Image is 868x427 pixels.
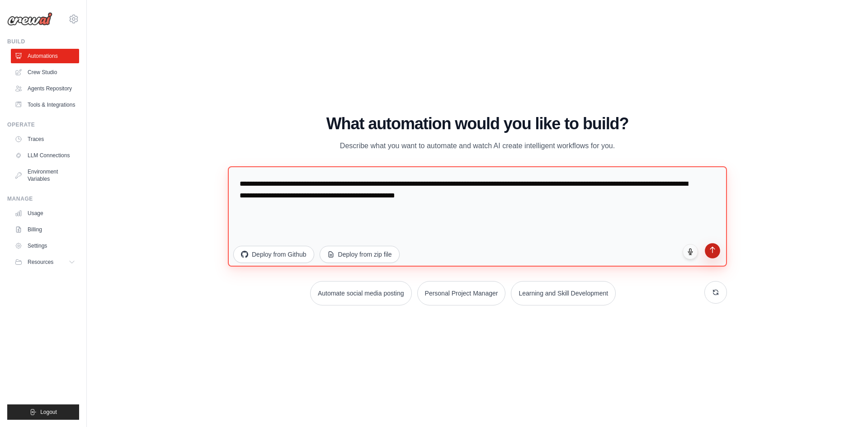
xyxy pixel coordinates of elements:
a: Settings [11,239,79,253]
button: Personal Project Manager [417,281,506,305]
div: Manage [7,195,79,202]
img: Logo [7,12,52,26]
button: Deploy from Github [233,246,314,263]
button: Resources [11,255,79,269]
button: Automate social media posting [310,281,412,305]
span: Logout [40,408,57,416]
div: Build [7,38,79,45]
span: Resources [28,258,53,266]
a: Crew Studio [11,65,79,80]
p: Describe what you want to automate and watch AI create intelligent workflows for you. [325,140,629,152]
a: LLM Connections [11,148,79,163]
h1: What automation would you like to build? [228,115,727,133]
a: Automations [11,49,79,63]
iframe: Chat Widget [823,384,868,427]
button: Learning and Skill Development [511,281,616,305]
a: Usage [11,206,79,221]
div: Operate [7,121,79,128]
a: Environment Variables [11,164,79,186]
a: Agents Repository [11,81,79,96]
button: Deploy from zip file [320,246,400,263]
a: Traces [11,132,79,146]
button: Logout [7,404,79,420]
a: Billing [11,222,79,237]
a: Tools & Integrations [11,98,79,112]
